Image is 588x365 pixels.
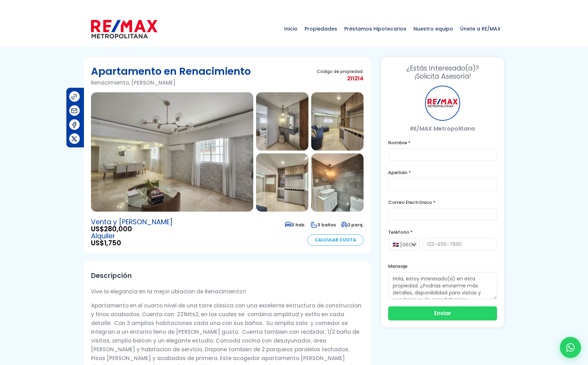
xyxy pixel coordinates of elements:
[388,198,497,207] label: Correo Electrónico *
[71,135,78,142] img: Compartir
[256,153,308,212] img: Apartamento en Renacimiento
[301,18,341,39] span: Propiedades
[256,92,308,151] img: Apartamento en Renacimiento
[301,11,341,46] a: Propiedades
[425,86,460,121] div: RE/MAX Metropolitana
[71,121,78,128] img: Compartir
[317,69,364,74] span: Código de propiedad:
[317,74,364,83] span: 211214
[388,168,497,177] label: Apellido *
[457,11,504,46] a: Únete a RE/MAX
[91,92,253,212] img: Apartamento en Renacimiento
[341,18,410,39] span: Préstamos Hipotecarios
[91,11,157,46] a: RE/MAX Metropolitana
[341,222,364,228] span: 2 parq.
[341,11,410,46] a: Préstamos Hipotecarios
[388,64,497,72] span: ¿Estás Interesado(a)?
[91,19,157,40] img: remax-metropolitana-logo
[388,262,497,271] label: Mensaje
[285,222,306,228] span: 3 hab.
[104,224,132,234] span: 280,000
[91,287,364,296] p: Vive la elegancia en la mejor ubiacion de Renacimiento!!
[71,93,78,100] img: Compartir
[388,272,497,299] textarea: Hola, estoy interesado(a) en esta propiedad. ¿Podrías enviarme más detalles, disponibilidad para ...
[91,268,364,284] h2: Descripción
[457,18,504,39] span: Únete a RE/MAX
[71,107,78,114] img: Compartir
[91,64,251,78] h1: Apartamento en Renacimiento
[388,228,497,237] label: Teléfono *
[311,153,364,212] img: Apartamento en Renacimiento
[388,124,497,133] p: RE/MAX Metropolitana
[410,11,457,46] a: Nuestro equipo
[307,234,364,246] a: Calcular Cuota
[388,64,497,80] h3: ¡Solicita Asesoría!
[91,233,172,240] span: Alquiler
[91,219,172,226] span: Venta y [PERSON_NAME]
[410,18,457,39] span: Nuestro equipo
[91,78,251,87] p: Renacimiento, [PERSON_NAME]
[388,306,497,320] button: Enviar
[311,222,336,228] span: 3 baños
[423,238,497,251] input: 123-456-7890
[311,92,364,151] img: Apartamento en Renacimiento
[91,240,172,247] span: US$
[281,11,301,46] a: Inicio
[91,226,172,233] span: US$
[281,18,301,39] span: Inicio
[104,238,121,248] span: 1,750
[388,138,497,147] label: Nombre *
